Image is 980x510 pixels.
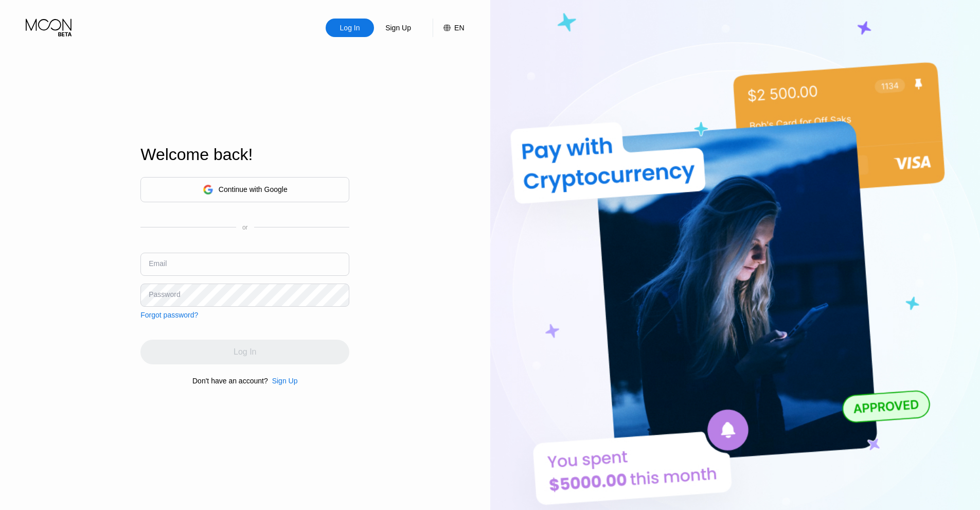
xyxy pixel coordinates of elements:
[149,259,167,268] div: Email
[433,19,464,37] div: EN
[242,224,248,231] div: or
[374,19,422,37] div: Sign Up
[149,290,180,298] div: Password
[140,145,349,164] div: Welcome back!
[140,311,198,319] div: Forgot password?
[339,23,361,33] div: Log In
[268,377,298,385] div: Sign Up
[192,377,268,385] div: Don't have an account?
[219,185,288,194] div: Continue with Google
[326,19,374,37] div: Log In
[272,377,298,385] div: Sign Up
[454,24,464,32] div: EN
[384,23,412,33] div: Sign Up
[140,177,349,202] div: Continue with Google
